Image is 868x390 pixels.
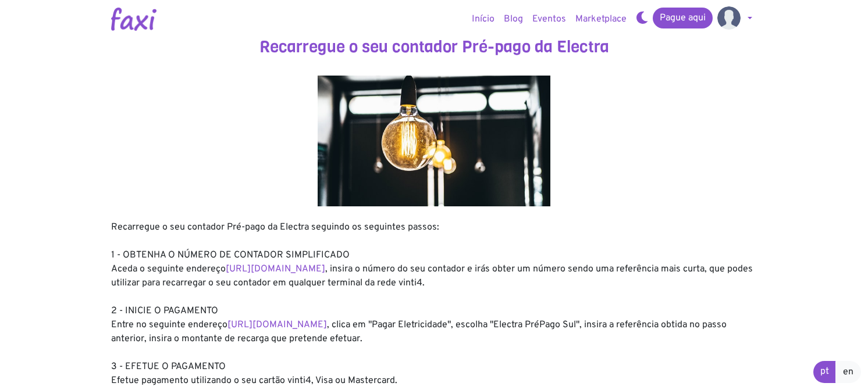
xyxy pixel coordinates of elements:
a: en [835,361,861,383]
a: Marketplace [571,8,631,31]
a: Pague aqui [653,8,713,28]
a: Início [467,8,499,31]
a: pt [813,361,836,383]
a: Eventos [528,8,571,31]
img: energy.jpg [318,76,550,206]
a: [URL][DOMAIN_NAME] [227,319,327,331]
img: Logotipo Faxi Online [111,8,156,31]
h3: Recarregue o seu contador Pré-pago da Electra [111,37,757,57]
a: [URL][DOMAIN_NAME] [226,263,325,275]
a: Blog [499,8,528,31]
